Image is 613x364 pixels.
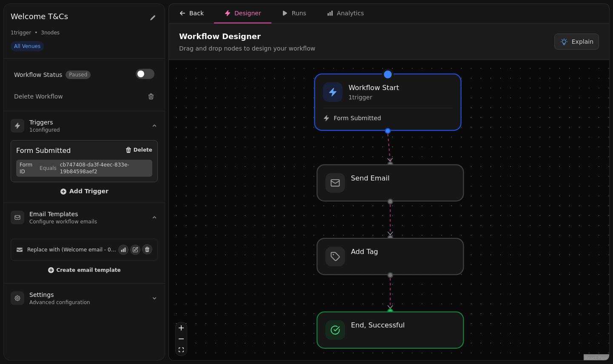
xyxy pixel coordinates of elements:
[130,245,140,255] button: Edit email template
[11,29,31,36] span: 1 trigger
[27,246,118,253] span: Replace with (Welcome email - 01.05 WELCOME MASTER UNIVERSAL)
[29,291,90,299] h3: Settings
[4,284,165,313] summary: SettingsAdvanced configuration
[334,114,381,122] span: Form Submitted
[60,187,108,196] button: Add Trigger
[142,244,152,254] button: Delete email template
[29,210,97,218] h3: Email Templates
[169,4,214,23] button: Back
[29,118,60,127] h3: Triggers
[224,9,261,17] div: Designer
[148,11,158,24] button: Edit workflow
[14,92,63,101] span: Delete Workflow
[4,203,165,232] summary: Email TemplatesConfigure workflow emails
[214,4,271,23] button: Designer
[11,89,158,104] button: Delete Workflow
[585,356,608,361] a: React Flow attribution
[176,322,187,333] button: Zoom In
[125,146,152,154] button: Delete
[176,344,187,356] button: Fit View
[327,9,364,17] div: Analytics
[29,218,97,225] p: Configure workflow emails
[14,43,40,50] span: All Venues
[14,71,62,79] span: Workflow Status
[175,322,187,356] div: Control Panel
[66,71,91,79] span: Paused
[118,245,128,255] button: View email events
[34,29,37,36] span: •
[56,268,120,273] span: Create email template
[179,31,315,42] h2: Workflow Designer
[271,4,316,23] button: Runs
[48,266,120,274] button: Create email template
[554,34,599,50] button: Explain
[179,9,204,17] div: Back
[11,41,44,51] span: All Venues
[11,11,143,23] h2: Welcome T&Cs
[41,29,60,36] span: 3 node s
[40,165,57,172] span: Equals
[134,147,152,152] span: Delete
[316,4,374,23] button: Analytics
[4,111,165,140] summary: Triggers1configured
[20,161,36,175] span: Form ID
[179,44,315,53] p: Drag and drop nodes to design your workflow
[60,161,149,175] span: cb747408-da3f-4eec-833e-19b84598aef2
[176,333,187,344] button: Zoom Out
[16,146,71,156] div: Form Submitted
[282,9,306,17] div: Runs
[60,188,108,195] span: Add Trigger
[29,299,90,306] p: Advanced configuration
[572,37,593,46] span: Explain
[348,93,399,101] p: 1 trigger
[348,83,399,93] h3: Workflow Start
[29,127,60,133] p: 1 configured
